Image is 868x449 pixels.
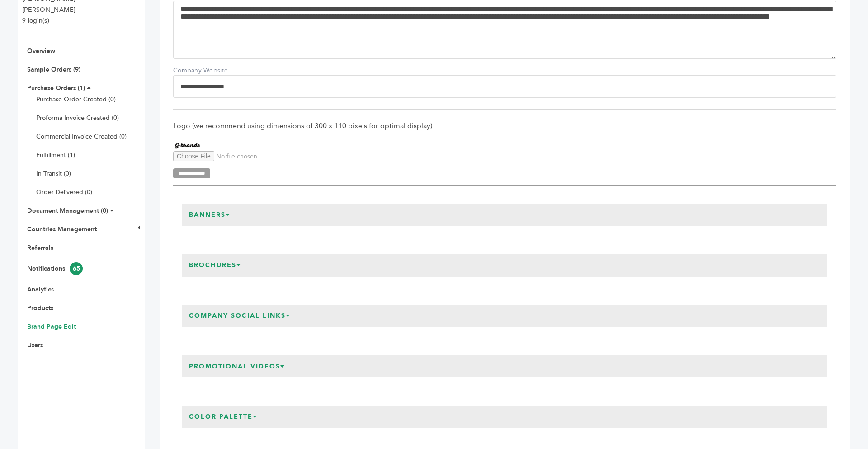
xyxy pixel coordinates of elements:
a: Products [27,304,53,312]
a: Commercial Invoice Created (0) [36,132,127,141]
a: In-Transit (0) [36,169,71,178]
a: Purchase Order Created (0) [36,95,116,104]
a: Purchase Orders (1) [27,84,85,92]
h3: Banners [182,204,237,226]
span: 65 [70,262,83,275]
a: Fulfillment (1) [36,151,75,159]
a: Analytics [27,285,54,294]
a: Referrals [27,244,53,252]
a: Order Delivered (0) [36,188,92,196]
a: Users [27,341,43,349]
a: Countries Management [27,225,97,234]
a: Notifications65 [27,264,83,273]
a: Overview [27,47,55,55]
h3: Brochures [182,254,248,277]
a: Proforma Invoice Created (0) [36,114,119,122]
h3: Promotional Videos [182,355,292,378]
img: G-Brands [173,141,200,151]
span: Logo (we recommend using dimensions of 300 x 110 pixels for optimal display): [173,121,836,131]
h3: Company Social Links [182,305,297,327]
a: Brand Page Edit [27,322,76,331]
h3: Color Palette [182,406,264,428]
a: Document Management (0) [27,206,108,215]
label: Company Website [173,66,236,75]
a: Sample Orders (9) [27,65,80,74]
